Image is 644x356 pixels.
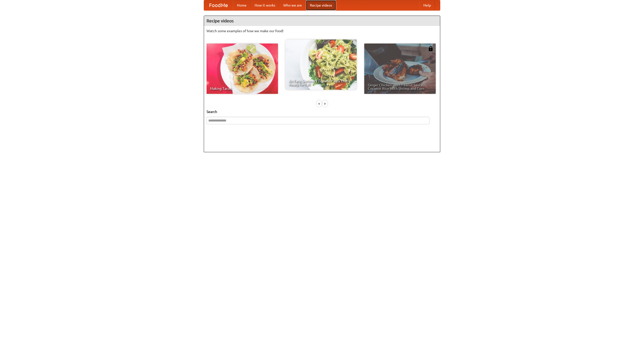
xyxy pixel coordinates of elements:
span: Making Tacos [210,87,274,90]
a: Help [419,0,435,10]
a: How it works [251,0,279,10]
span: An Easy, Summery Tomato Pasta That's Ready for Fall [289,79,353,86]
p: Watch some examples of how we make our food! [207,28,437,33]
a: FoodMe [204,0,233,10]
div: « [317,100,321,107]
div: » [323,100,327,107]
a: Making Tacos [207,44,278,94]
a: Recipe videos [306,0,336,10]
a: Home [233,0,251,10]
h4: Recipe videos [204,16,440,26]
a: An Easy, Summery Tomato Pasta That's Ready for Fall [285,39,357,90]
h5: Search [207,109,437,114]
img: 483408.png [428,46,433,51]
a: Who we are [279,0,306,10]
